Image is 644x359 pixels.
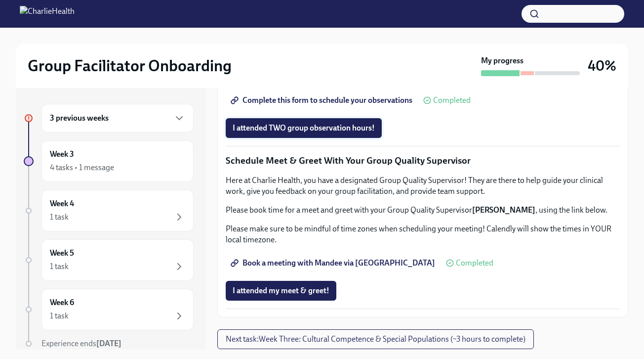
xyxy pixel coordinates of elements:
[481,55,523,66] strong: My progress
[226,205,620,216] p: Please book time for a meet and greet with your Group Quality Supervisor , using the link below.
[24,140,194,182] a: Week 34 tasks • 1 message
[96,339,121,348] strong: [DATE]
[50,113,109,124] h6: 3 previous weeks
[226,154,620,167] p: Schedule Meet & Greet With Your Group Quality Supervisor
[226,281,336,301] button: I attended my meet & greet!
[28,56,232,76] h2: Group Facilitator Onboarding
[456,259,493,267] span: Completed
[41,339,121,348] span: Experience ends
[226,118,382,138] button: I attended TWO group observation hours!
[24,239,194,281] a: Week 51 task
[50,297,74,308] h6: Week 6
[50,162,114,173] div: 4 tasks • 1 message
[226,90,419,110] a: Complete this form to schedule your observations
[24,289,194,330] a: Week 61 task
[41,104,194,133] div: 3 previous weeks
[588,57,616,75] h3: 40%
[226,175,620,197] p: Here at Charlie Health, you have a designated Group Quality Supervisor! They are there to help gu...
[233,95,412,105] span: Complete this form to schedule your observations
[50,311,69,321] div: 1 task
[24,190,194,231] a: Week 41 task
[217,329,534,349] button: Next task:Week Three: Cultural Competence & Special Populations (~3 hours to complete)
[233,123,375,133] span: I attended TWO group observation hours!
[50,198,74,209] h6: Week 4
[50,261,69,272] div: 1 task
[226,253,442,273] a: Book a meeting with Mandee via [GEOGRAPHIC_DATA]
[50,248,74,259] h6: Week 5
[472,205,535,215] strong: [PERSON_NAME]
[226,334,525,344] span: Next task : Week Three: Cultural Competence & Special Populations (~3 hours to complete)
[226,224,620,245] p: Please make sure to be mindful of time zones when scheduling your meeting! Calendly will show the...
[233,258,435,268] span: Book a meeting with Mandee via [GEOGRAPHIC_DATA]
[233,286,329,296] span: I attended my meet & greet!
[50,212,69,223] div: 1 task
[50,149,74,160] h6: Week 3
[20,6,75,22] img: CharlieHealth
[433,96,471,104] span: Completed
